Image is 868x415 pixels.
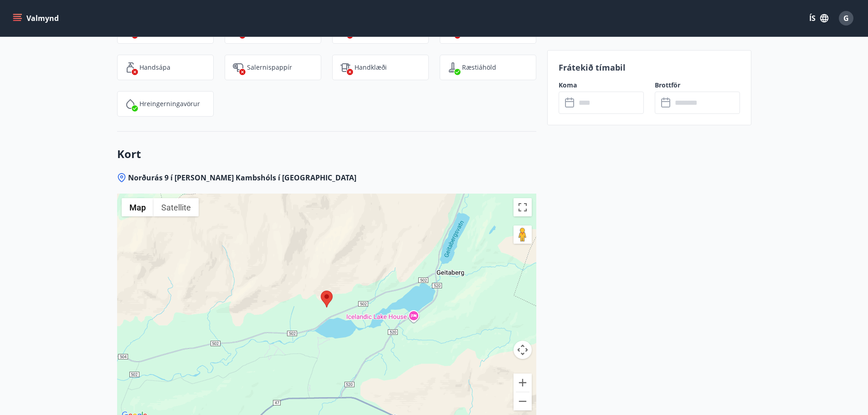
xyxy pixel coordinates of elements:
span: Norðurás 9 í [PERSON_NAME] Kambshóls í [GEOGRAPHIC_DATA] [128,173,356,183]
p: Handklæði [354,63,387,72]
label: Brottför [655,81,740,90]
img: IEMZxl2UAX2uiPqnGqR2ECYTbkBjM7IGMvKNT7zJ.svg [125,98,136,109]
button: Toggle fullscreen view [514,198,532,216]
p: Handsápa [139,63,170,72]
button: Show satellite imagery [154,198,199,216]
p: Hreingerningavörur [139,99,200,108]
button: Zoom out [514,392,532,410]
p: Frátekið tímabil [559,61,740,73]
button: Show street map [122,198,154,216]
button: Drag Pegman onto the map to open Street View [514,225,532,244]
img: saOQRUK9k0plC04d75OSnkMeCb4WtbSIwuaOqe9o.svg [447,62,458,73]
p: Ræstiáhöld [462,63,496,72]
button: menu [11,10,62,26]
button: ÍS [804,10,833,26]
span: G [843,13,849,23]
button: Map camera controls [514,341,532,359]
button: Zoom in [514,374,532,392]
img: 96TlfpxwFVHR6UM9o3HrTVSiAREwRYtsizir1BR0.svg [125,62,136,73]
p: Salernispappír [247,63,292,72]
h3: Kort [117,146,536,162]
button: G [835,7,857,29]
label: Koma [559,81,644,90]
img: JsUkc86bAWErts0UzsjU3lk4pw2986cAIPoh8Yw7.svg [232,62,243,73]
img: uiBtL0ikWr40dZiggAgPY6zIBwQcLm3lMVfqTObx.svg [340,62,351,73]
